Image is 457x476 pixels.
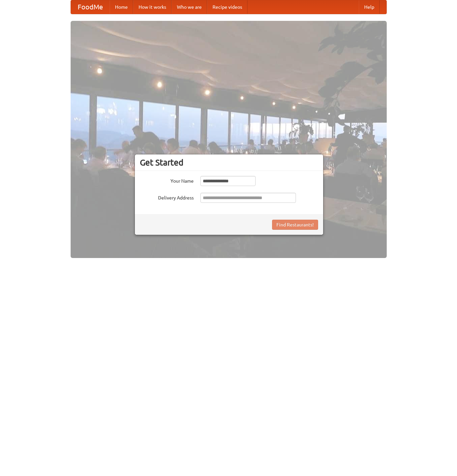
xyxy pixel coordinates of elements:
[359,0,380,14] a: Help
[71,0,110,14] a: FoodMe
[110,0,133,14] a: Home
[140,176,194,184] label: Your Name
[140,193,194,201] label: Delivery Address
[133,0,172,14] a: How it works
[272,220,318,230] button: Find Restaurants!
[140,157,318,168] h3: Get Started
[207,0,247,14] a: Recipe videos
[172,0,207,14] a: Who we are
